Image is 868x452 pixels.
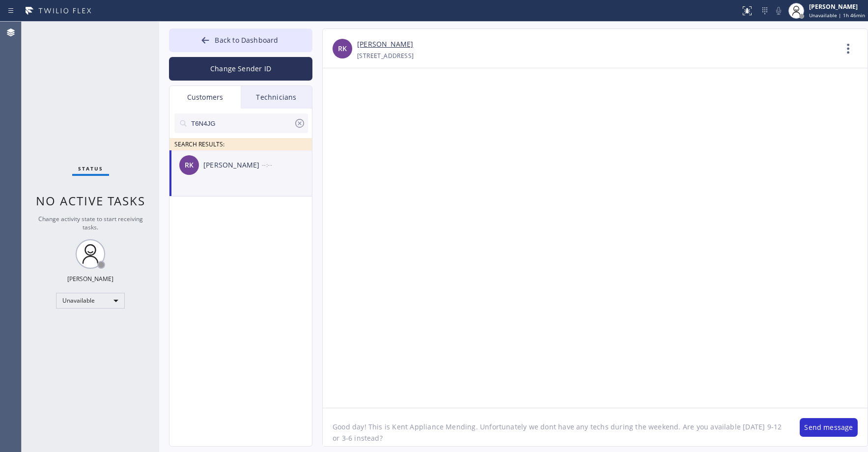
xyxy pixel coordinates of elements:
span: RK [338,43,347,55]
div: Technicians [241,86,312,109]
span: Status [78,165,103,172]
div: [PERSON_NAME] [67,275,113,283]
div: Customers [169,86,241,109]
button: Send message [800,418,858,437]
span: Unavailable | 1h 46min [809,12,865,19]
button: Mute [772,4,785,18]
div: [STREET_ADDRESS] [357,50,414,61]
input: Search [190,113,294,133]
span: Back to Dashboard [215,35,278,45]
div: [PERSON_NAME] [203,160,262,171]
span: SEARCH RESULTS: [174,140,224,148]
span: No active tasks [36,193,145,209]
textarea: Good day! This is Kent Appliance Mending. Unfortunately we dont have any techs during the weekend... [323,408,790,446]
button: Change Sender ID [169,57,312,81]
div: [PERSON_NAME] [809,2,865,11]
span: Change activity state to start receiving tasks. [38,215,143,231]
div: Unavailable [56,293,125,309]
div: --:-- [262,159,313,170]
button: Back to Dashboard [169,28,312,52]
span: RK [185,160,194,171]
a: [PERSON_NAME] [357,39,413,50]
